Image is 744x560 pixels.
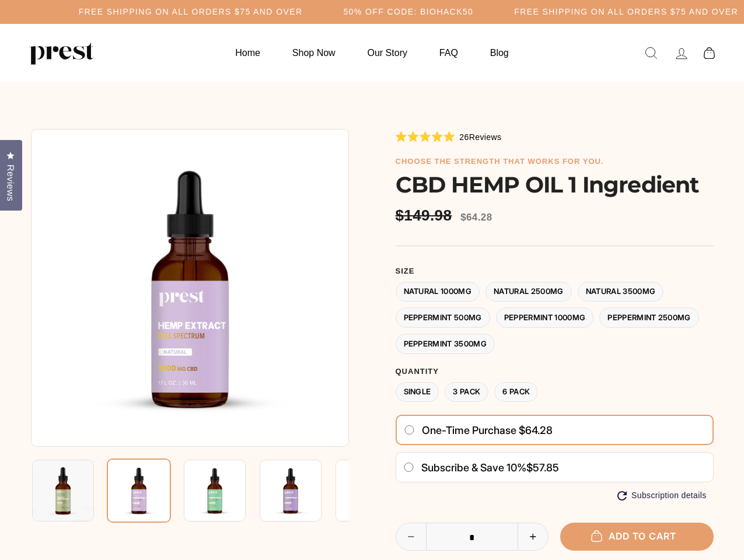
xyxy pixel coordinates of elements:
a: FAQ [425,41,473,64]
label: Single [396,382,439,402]
img: CBD HEMP OIL 1 Ingredient [107,459,171,523]
label: Natural 3500MG [578,282,664,302]
img: PREST ORGANICS [29,41,93,65]
span: Subscription details [631,491,706,501]
h5: Free Shipping on all orders $75 and over [79,7,303,17]
a: Our Story [353,41,422,64]
span: Subscribe & save 10% [421,461,526,474]
img: CBD HEMP OIL 1 Ingredient [184,460,246,521]
span: $149.98 [396,206,455,225]
input: quantity [396,523,549,551]
label: Peppermint 1000MG [496,307,594,328]
span: Reviews [3,164,18,201]
button: Increase item quantity by one [518,523,548,550]
div: 26Reviews [396,130,502,143]
label: Peppermint 500MG [396,307,490,328]
span: $57.85 [526,461,559,474]
input: Subscribe & save 10%$57.85 [403,463,414,472]
button: Reduce item quantity by one [396,523,427,550]
span: $64.28 [460,212,492,223]
img: CBD HEMP OIL 1 Ingredient [32,460,94,521]
label: Size [396,267,714,276]
span: 26 [459,132,469,142]
a: Blog [476,41,523,64]
ul: Primary [221,41,523,64]
label: Peppermint 2500MG [599,307,699,328]
label: 3 Pack [445,382,488,402]
label: Quantity [396,367,714,376]
a: Home [221,41,275,64]
h6: choose the strength that works for you. [396,157,714,166]
img: CBD HEMP OIL 1 Ingredient [260,460,322,521]
label: Peppermint 3500MG [396,334,495,354]
span: Reviews [469,132,502,142]
a: Shop Now [278,41,350,64]
h1: CBD HEMP OIL 1 Ingredient [396,171,714,198]
button: Subscription details [617,491,706,501]
h5: Free Shipping on all orders $75 and over [514,7,738,17]
label: Natural 2500MG [485,282,572,302]
span: One-time purchase $64.28 [422,424,553,437]
img: CBD HEMP OIL 1 Ingredient [336,460,397,521]
input: One-time purchase $64.28 [404,425,415,435]
img: CBD HEMP OIL 1 Ingredient [31,129,349,447]
label: Natural 1000MG [396,282,480,302]
span: Add to cart [597,530,676,542]
button: Add to cart [560,523,714,550]
label: 6 Pack [494,382,538,402]
h5: 50% OFF CODE: BIOHACK50 [343,7,473,17]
